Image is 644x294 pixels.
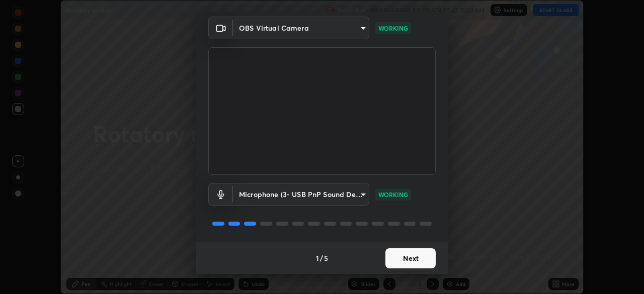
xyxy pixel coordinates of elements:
div: OBS Virtual Camera [233,17,369,39]
h4: 5 [324,253,328,263]
p: WORKING [378,24,408,33]
h4: 1 [316,253,319,263]
button: Next [385,248,436,268]
h4: / [320,253,323,263]
p: WORKING [378,190,408,199]
div: OBS Virtual Camera [233,183,369,206]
